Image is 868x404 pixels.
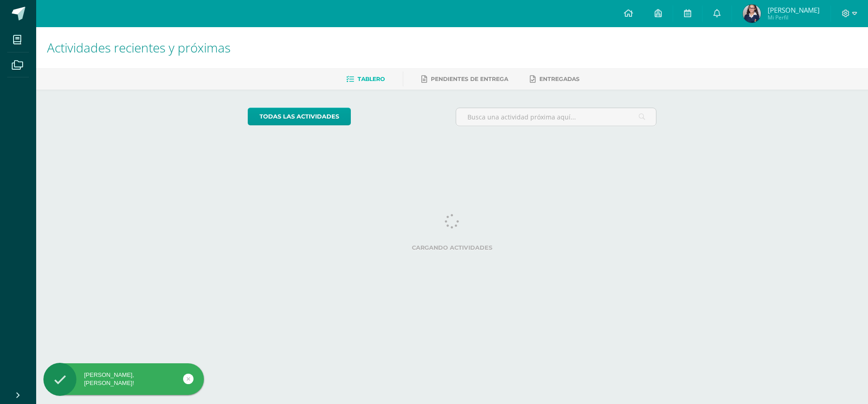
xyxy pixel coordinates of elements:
[47,39,231,56] span: Actividades recientes y próximas
[248,108,351,125] a: todas las Actividades
[530,72,580,86] a: Entregadas
[768,5,820,14] span: [PERSON_NAME]
[421,72,508,86] a: Pendientes de entrega
[358,76,385,82] span: Tablero
[248,244,657,251] label: Cargando actividades
[743,5,761,23] img: dd25d38a0bfc172cd6e51b0a86eadcfc.png
[768,14,820,21] span: Mi Perfil
[456,108,656,126] input: Busca una actividad próxima aquí...
[43,371,204,387] div: [PERSON_NAME], [PERSON_NAME]!
[539,76,580,82] span: Entregadas
[431,76,508,82] span: Pendientes de entrega
[346,72,385,86] a: Tablero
